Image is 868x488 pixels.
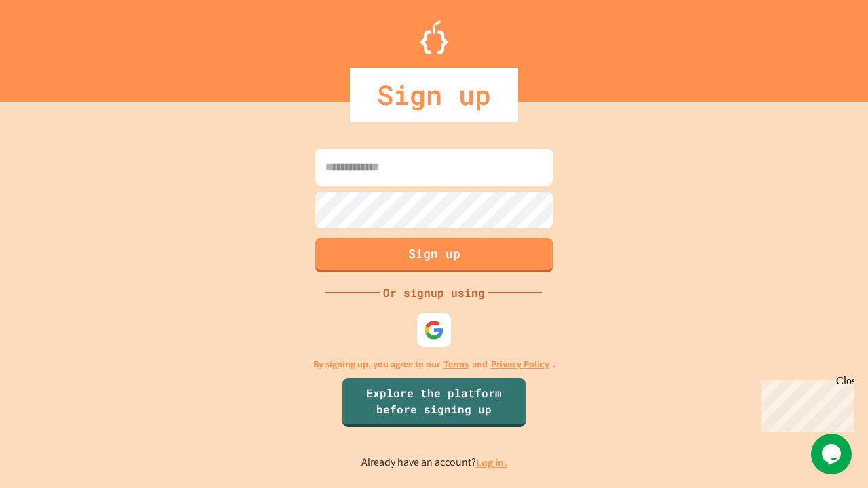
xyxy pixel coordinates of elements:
[350,68,518,122] div: Sign up
[313,357,555,371] p: By signing up, you agree to our and .
[476,455,507,470] a: Log in.
[443,357,469,371] a: Terms
[420,20,448,54] img: Logo.svg
[5,5,94,86] div: Chat with us now!Close
[315,238,553,272] button: Sign up
[491,357,549,371] a: Privacy Policy
[361,454,507,471] p: Already have an account?
[380,285,488,301] div: Or signup using
[755,375,854,432] iframe: chat widget
[424,320,444,340] img: google-icon.svg
[342,378,526,427] a: Explore the platform before signing up
[811,434,854,474] iframe: chat widget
